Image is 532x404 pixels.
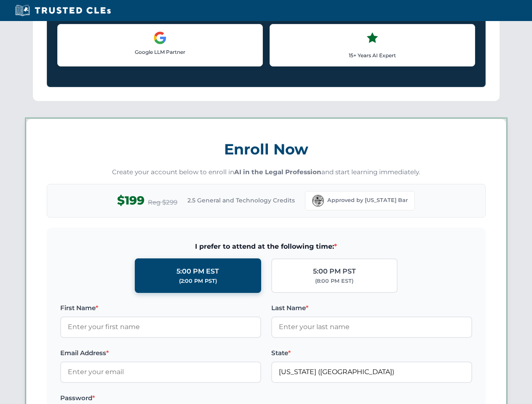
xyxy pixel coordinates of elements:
label: Last Name [271,303,472,313]
label: Email Address [60,348,261,358]
h3: Enroll Now [47,136,486,162]
img: Google [153,31,167,45]
span: I prefer to attend at the following time: [60,241,472,252]
img: Trusted CLEs [13,4,113,17]
div: 5:00 PM EST [176,266,219,277]
span: Approved by [US_STATE] Bar [327,196,408,205]
span: $199 [117,191,144,210]
p: 15+ Years AI Expert [277,51,468,59]
p: Create your account below to enroll in and start learning immediately. [47,167,486,177]
input: Enter your last name [271,316,472,338]
strong: AI in the Legal Profession [234,168,321,176]
input: Florida (FL) [271,361,472,383]
span: 2.5 General and Technology Credits [187,196,295,205]
img: Florida Bar [312,195,324,207]
label: State [271,348,472,358]
label: First Name [60,303,261,313]
p: Google LLM Partner [64,48,256,56]
label: Password [60,393,261,403]
div: (2:00 PM PST) [179,277,217,285]
span: Reg $299 [148,197,177,207]
div: 5:00 PM PST [313,266,356,277]
input: Enter your email [60,361,261,383]
input: Enter your first name [60,316,261,338]
div: (8:00 PM EST) [315,277,353,285]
